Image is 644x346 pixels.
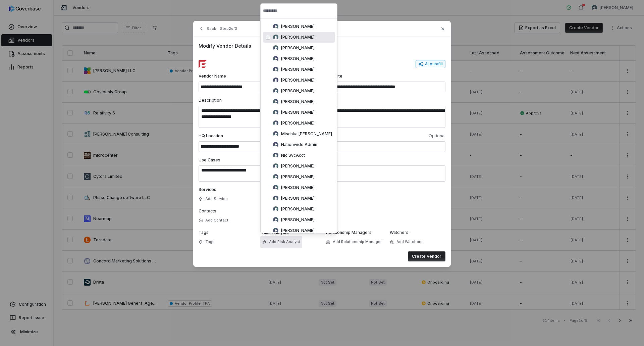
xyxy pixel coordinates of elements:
[416,60,445,68] button: AI Autofill
[273,153,278,158] img: Nic SvcAcct avatar
[273,88,278,94] img: Laura Sayre avatar
[273,206,278,212] img: Sean Wozniak avatar
[281,217,315,223] span: [PERSON_NAME]
[281,88,315,94] span: [PERSON_NAME]
[273,185,278,190] img: REKHA KOTHANDARAMAN avatar
[281,174,315,180] span: [PERSON_NAME]
[199,73,257,79] span: Vendor Name
[281,153,305,158] span: Nic SvcAcct
[197,193,230,205] button: Add Service
[269,239,300,244] span: Add Risk Analyst
[273,24,278,29] img: Anita Ritter avatar
[273,110,278,115] img: Melanie Lorent avatar
[281,142,317,147] span: Nationwide Admin
[273,45,278,51] img: Chadd Myers avatar
[273,78,278,83] img: Kourtney Shields avatar
[273,120,278,126] img: Melvin Baez avatar
[273,163,278,169] img: Nic Weilbacher avatar
[408,251,445,261] button: Create Vendor
[281,196,315,201] span: [PERSON_NAME]
[273,131,278,137] img: Mischka Nusbaum avatar
[273,174,278,180] img: Nikki Munk avatar
[273,67,278,72] img: Jackie Gawronski avatar
[281,78,315,83] span: [PERSON_NAME]
[273,228,278,233] img: Vanessa Attoh avatar
[326,230,372,235] span: Relationship Managers
[199,230,209,235] span: Tags
[220,26,237,31] span: Step 2 of 3
[205,239,215,244] span: Tags
[281,185,315,190] span: [PERSON_NAME]
[281,35,315,40] span: [PERSON_NAME]
[390,230,409,235] span: Watchers
[281,206,315,212] span: [PERSON_NAME]
[281,120,315,126] span: [PERSON_NAME]
[281,228,315,233] span: [PERSON_NAME]
[281,67,315,72] span: [PERSON_NAME]
[281,131,332,137] span: Mischka [PERSON_NAME]
[262,230,289,235] span: Risk Analysts
[199,133,321,139] span: HQ Location
[199,157,220,162] span: Use Cases
[388,236,425,248] button: Add Watchers
[199,187,216,192] span: Services
[281,110,315,115] span: [PERSON_NAME]
[197,22,218,35] button: Back
[260,73,318,79] span: Required
[326,73,445,79] span: Website
[323,133,445,139] span: Optional
[281,24,315,29] span: [PERSON_NAME]
[281,56,315,61] span: [PERSON_NAME]
[281,163,315,169] span: [PERSON_NAME]
[199,98,222,103] span: Description
[199,42,445,49] span: Modify Vendor Details
[260,18,337,260] div: Suggestions
[273,35,278,40] img: Brittany Durbin avatar
[281,45,315,51] span: [PERSON_NAME]
[273,56,278,61] img: Dylan Cline avatar
[281,99,315,104] span: [PERSON_NAME]
[273,99,278,104] img: Lisa Chapman avatar
[333,239,382,244] span: Add Relationship Manager
[199,208,216,213] span: Contacts
[273,196,278,201] img: Sam Shaner avatar
[273,142,278,147] img: Nationwide Admin avatar
[197,214,230,227] button: Add Contact
[273,217,278,223] img: Shad Cummins avatar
